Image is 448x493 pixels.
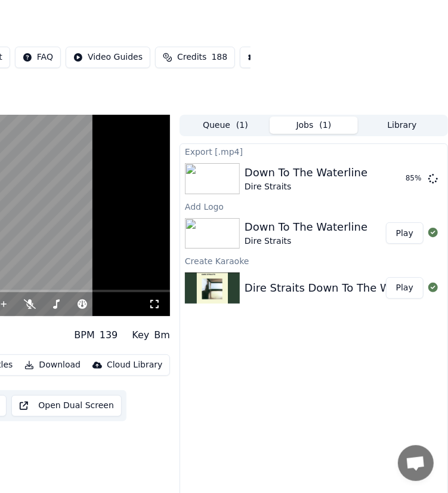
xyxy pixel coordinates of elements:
div: Export [.mp4] [180,144,447,158]
div: Dire Straits Down To The Waterline [245,280,431,296]
div: 139 [100,328,118,342]
span: Credits [177,51,206,63]
button: Video Guides [66,47,150,68]
button: Play [386,277,424,299]
div: Add Logo [180,199,447,213]
button: Download [20,357,85,373]
div: Create Karaoke [180,253,447,268]
div: BPM [74,328,94,342]
button: Library [358,117,446,134]
div: Key [132,328,149,342]
div: Bm [154,328,170,342]
span: 188 [212,51,228,63]
a: Open de chat [398,445,434,481]
div: 85 % [406,174,424,183]
button: Queue [181,117,270,134]
button: Play [386,222,424,244]
button: FAQ [15,47,61,68]
div: Cloud Library [107,359,162,371]
div: Down To The Waterline [245,219,367,235]
div: Down To The Waterline [245,164,367,181]
button: Jobs [270,117,358,134]
button: Settings [240,47,304,68]
span: ( 1 ) [320,120,332,131]
button: Credits188 [155,47,235,68]
span: ( 1 ) [236,120,248,131]
div: Dire Straits [245,235,367,247]
div: Dire Straits [245,181,367,193]
button: Open Dual Screen [11,395,122,417]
